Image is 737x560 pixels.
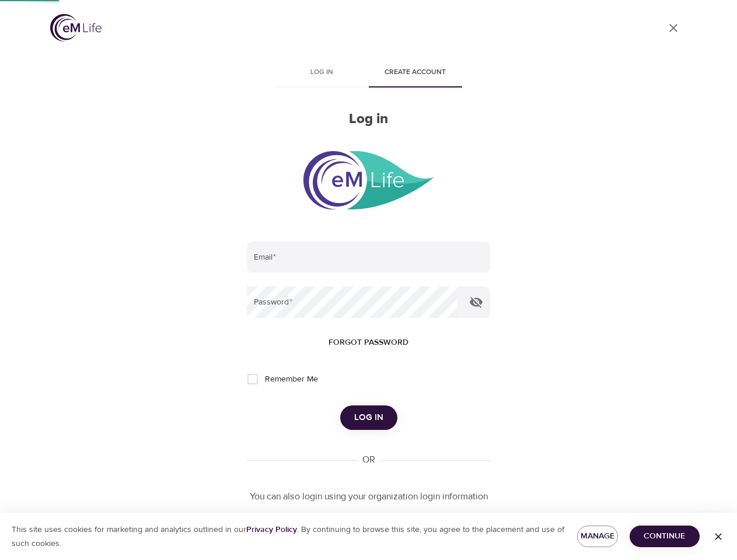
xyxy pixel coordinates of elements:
[50,14,102,41] img: logo
[354,410,383,425] span: Log in
[247,60,490,87] div: disabled tabs example
[247,490,490,503] p: You can also login using your organization login information
[639,529,690,544] span: Continue
[358,453,380,467] div: OR
[577,526,618,547] button: Manage
[303,151,434,209] img: eMindful_LOGO_MASTER_11B02_2018.png
[340,405,397,430] button: Log in
[586,529,609,544] span: Manage
[282,66,362,79] span: Log in
[246,524,297,535] a: Privacy Policy
[329,335,408,350] span: Forgot password
[247,111,490,128] h2: Log in
[265,373,318,386] span: Remember Me
[659,14,687,42] a: close
[324,332,413,353] button: Forgot password
[630,526,700,547] button: Continue
[376,66,455,79] span: Create account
